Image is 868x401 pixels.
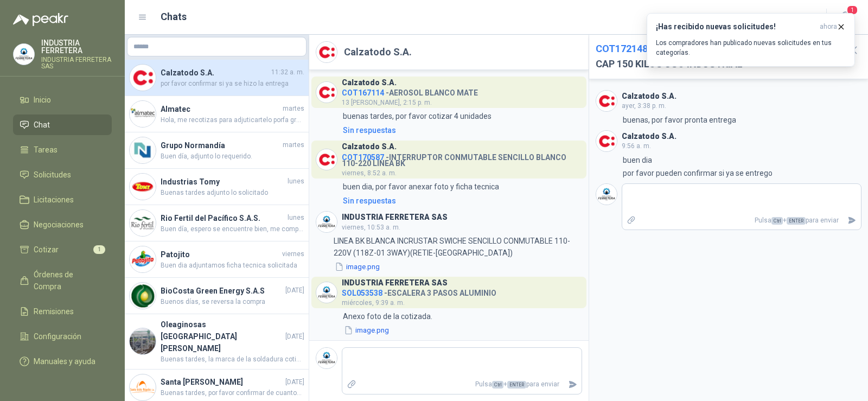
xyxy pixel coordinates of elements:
a: Órdenes de Compra [13,264,112,297]
a: Inicio [13,90,112,110]
a: Company LogoRio Fertil del Pacífico S.A.S.lunesBuen día, espero se encuentre bien, me comparte fo... [125,205,309,241]
a: Negociaciones [13,214,112,235]
span: viernes, 10:53 a. m. [342,224,400,231]
h4: Calzatodo S.A. [161,67,269,79]
a: Manuales y ayuda [13,351,112,372]
p: buenas, por favor pronta entrega [623,114,736,126]
a: Solicitudes [13,164,112,185]
img: Company Logo [130,65,156,91]
h4: Almatec [161,103,280,115]
a: Sin respuestas [341,338,582,350]
h2: Calzatodo S.A. [344,44,412,60]
h3: Calzatodo S.A. [342,144,397,150]
span: Configuración [34,330,81,342]
p: Los compradores han publicado nuevas solicitudes en tus categorías. [656,38,846,58]
span: Buenas tardes, por favor confirmar de cuantos peldaños es la escalera que requieren. [161,388,304,398]
span: Inicio [34,94,51,106]
img: Company Logo [130,101,156,127]
a: Configuración [13,326,112,347]
span: Buenos días, se reversa la compra [161,297,304,307]
img: Company Logo [130,137,156,163]
h4: Industrias Tomy [161,176,285,188]
h4: - AEROSOL BLANCO MATE [342,86,478,96]
span: por favor confirmar si ya se hizo la entrega [161,79,304,89]
img: Company Logo [130,246,156,272]
a: Sin respuestas [341,124,582,136]
p: Anexo foto de la cotizada. [343,310,432,322]
span: Buen dia adjuntamos ficha tecnica solicitada [161,260,304,271]
a: Cotizar1 [13,239,112,260]
h2: - ESCALERA DE ALUMINIO 3 PELDAÑOS CAP 150 KILOS USO INDUSTRIAL [596,41,838,72]
span: ahora [820,22,837,31]
span: Ctrl [771,217,783,225]
img: Company Logo [316,282,337,303]
h4: - ESCALERA 3 PASOS ALUMINIO [342,286,496,296]
img: Company Logo [130,374,156,400]
span: 1 [846,5,858,15]
span: [DATE] [285,377,304,387]
h3: INDUSTRIA FERRETERA SAS [342,214,448,220]
span: ayer, 3:38 p. m. [622,102,666,110]
button: 1 [835,8,855,27]
a: Company LogoCalzatodo S.A.11:32 a. m.por favor confirmar si ya se hizo la entrega [125,60,309,96]
span: Remisiones [34,305,74,317]
p: Pulsa + para enviar [640,211,843,230]
span: [DATE] [285,285,304,296]
img: Company Logo [14,44,34,65]
a: Chat [13,114,112,135]
button: ¡Has recibido nuevas solicitudes!ahora Los compradores han publicado nuevas solicitudes en tus ca... [647,13,855,67]
p: Pulsa + para enviar [361,375,564,394]
a: Company LogoPatojitoviernesBuen dia adjuntamos ficha tecnica solicitada [125,241,309,278]
a: Company LogoAlmatecmartesHola, me recotizas para adjuticartelo porfa gracias [125,96,309,132]
span: COT170587 [342,153,384,162]
span: ENTER [787,217,806,225]
span: Negociaciones [34,219,84,231]
span: Órdenes de Compra [34,269,101,292]
span: 13 [PERSON_NAME], 2:15 p. m. [342,99,432,106]
span: martes [283,140,304,150]
h4: Santa [PERSON_NAME] [161,376,283,388]
img: Company Logo [596,91,617,111]
button: Enviar [564,375,582,394]
span: Buenas tardes, la marca de la soldadura cotizada es PREMIUM WELD [161,354,304,365]
span: Manuales y ayuda [34,355,95,367]
h4: - INTERRUPTOR CONMUTABLE SENCILLO BLANCO 110-220 LINEA BK [342,150,582,167]
span: 1 [93,245,105,254]
span: 9:56 a. m. [622,142,651,150]
a: Sin respuestas [341,195,582,207]
h3: Calzatodo S.A. [622,93,676,99]
img: Company Logo [316,149,337,170]
span: Buen día, adjunto lo requerido. [161,151,304,162]
img: Company Logo [130,328,156,354]
span: viernes, 8:52 a. m. [342,169,397,177]
span: Solicitudes [34,169,71,181]
p: LINEA BK BLANCA INCRUSTAR SWICHE SENCILLO CONMUTABLE 110-220V (118Z-01 3WAY)(RETIE-[GEOGRAPHIC_DA... [334,235,582,259]
a: Tareas [13,139,112,160]
h4: Patojito [161,249,280,260]
img: Company Logo [316,82,337,103]
span: martes [283,104,304,114]
img: Logo peakr [13,13,68,26]
span: Tareas [34,144,58,156]
a: Company LogoBioCosta Green Energy S.A.S[DATE]Buenos días, se reversa la compra [125,278,309,314]
p: por favor pueden confirmar si ya se entrego [623,167,773,179]
span: lunes [288,213,304,223]
h3: Calzatodo S.A. [342,80,397,86]
h4: Rio Fertil del Pacífico S.A.S. [161,212,285,224]
img: Company Logo [130,210,156,236]
span: Chat [34,119,50,131]
span: ENTER [507,381,526,389]
p: INDUSTRIA FERRETERA SAS [41,56,112,69]
h4: Oleaginosas [GEOGRAPHIC_DATA][PERSON_NAME] [161,319,283,354]
div: Sin respuestas [343,195,396,207]
h3: ¡Has recibido nuevas solicitudes! [656,22,815,31]
span: Ctrl [492,381,503,389]
a: Company LogoGrupo NormandíamartesBuen día, adjunto lo requerido. [125,132,309,169]
img: Company Logo [596,131,617,151]
h4: BioCosta Green Energy S.A.S [161,285,283,297]
img: Company Logo [316,42,337,62]
p: buenas tardes, por favor cotizar 4 unidades [343,110,492,122]
button: image.png [334,261,381,272]
h3: Calzatodo S.A. [622,133,676,139]
p: buen dia [623,154,652,166]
